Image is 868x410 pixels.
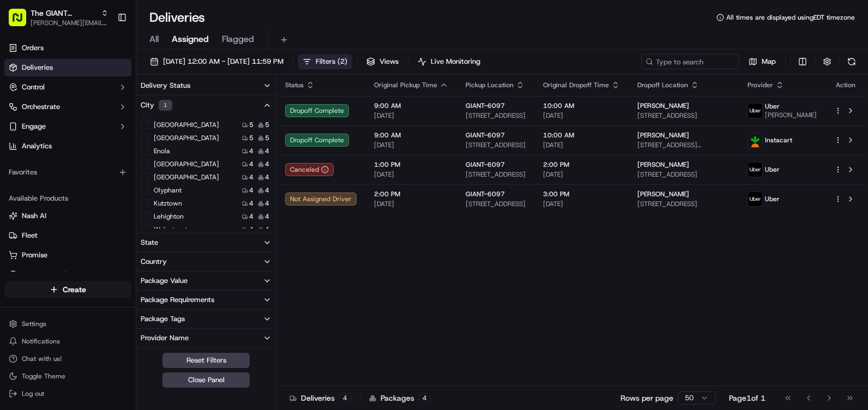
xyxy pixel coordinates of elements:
span: [PERSON_NAME] [637,190,689,198]
div: Delivery Status [141,81,190,91]
button: Map [744,54,781,69]
span: [STREET_ADDRESS] [637,200,730,208]
label: Walnutport [154,225,187,234]
span: Notifications [22,337,60,346]
div: Packages [369,393,431,403]
input: Type to search [641,54,739,69]
div: City [141,100,172,111]
a: 📗Knowledge Base [7,154,88,173]
button: [PERSON_NAME][EMAIL_ADDRESS][PERSON_NAME][DOMAIN_NAME] [31,19,108,27]
span: Original Dropoff Time [543,81,609,89]
div: Provider Name [141,333,189,343]
img: profile_instacart_ahold_partner.png [748,133,762,147]
a: 💻API Documentation [88,154,179,173]
span: [DATE] [374,170,448,179]
span: Original Pickup Time [374,81,437,89]
span: 4 [249,212,254,221]
span: 9:00 AM [374,131,448,140]
span: Uber [765,195,780,203]
span: [DATE] [543,141,620,149]
div: We're available if you need us! [37,115,138,124]
span: 5 [265,120,269,129]
div: 📗 [11,159,20,168]
span: Log out [22,389,44,398]
button: Log out [4,386,131,401]
span: 4 [249,225,254,234]
label: [GEOGRAPHIC_DATA] [154,173,219,182]
button: Promise [4,246,131,264]
button: Close Panel [162,372,250,388]
label: Lehighton [154,212,184,221]
button: City1 [136,95,276,115]
img: Nash [11,11,33,33]
span: 10:00 AM [543,101,620,110]
span: Flagged [222,33,254,46]
span: [PERSON_NAME] [637,160,689,169]
label: Enola [154,147,170,155]
span: Settings [22,319,46,328]
span: [STREET_ADDRESS] [466,170,526,179]
div: Deliveries [290,393,351,403]
span: [DATE] [374,111,448,120]
div: 1 [159,100,172,111]
label: [GEOGRAPHIC_DATA] [154,160,219,168]
span: 5 [265,134,269,142]
span: Map [762,57,776,67]
img: profile_uber_ahold_partner.png [748,162,762,177]
button: Filters(2) [298,54,352,69]
button: Orchestrate [4,98,131,116]
span: Provider [748,81,773,89]
span: Uber [765,165,780,174]
span: Status [285,81,304,89]
span: Pylon [108,185,132,193]
span: 4 [265,199,269,208]
button: Views [361,54,403,69]
a: Orders [4,39,131,57]
button: Toggle Theme [4,369,131,384]
span: Uber [765,102,780,111]
span: All [149,33,159,46]
span: 4 [265,186,269,195]
span: Orders [22,43,44,53]
span: 4 [249,147,254,155]
button: Nash AI [4,207,131,225]
span: Nash AI [22,211,46,221]
button: Chat with us! [4,351,131,366]
span: Orchestrate [22,102,60,112]
label: Olyphant [154,186,182,195]
button: Canceled [285,163,334,176]
span: 4 [249,186,254,195]
button: Product Catalog [4,266,131,284]
span: [DATE] [374,141,448,149]
span: [PERSON_NAME] [637,101,689,110]
div: Package Tags [141,314,185,324]
button: The GIANT Company[PERSON_NAME][EMAIL_ADDRESS][PERSON_NAME][DOMAIN_NAME] [4,4,113,31]
span: [DATE] 12:00 AM - [DATE] 11:59 PM [163,57,284,67]
input: Got a question? Start typing here... [28,70,196,82]
span: Control [22,82,45,92]
span: [STREET_ADDRESS][PERSON_NAME] [637,141,730,149]
span: 4 [265,160,269,168]
div: State [141,238,158,248]
div: Page 1 of 1 [729,393,765,403]
span: Knowledge Base [22,158,83,169]
span: Chat with us! [22,354,62,363]
span: 4 [265,147,269,155]
span: 5 [249,134,254,142]
span: 2:00 PM [543,160,620,169]
span: [STREET_ADDRESS] [637,170,730,179]
span: GIANT-6097 [466,160,505,169]
span: 1:00 PM [374,160,448,169]
span: Fleet [22,231,38,240]
span: Product Catalog [22,270,74,280]
button: Delivery Status [136,76,276,95]
span: Deliveries [22,63,53,73]
span: [DATE] [374,200,448,208]
span: 4 [249,160,254,168]
button: Refresh [844,54,859,69]
span: [PERSON_NAME] [765,111,817,119]
p: Rows per page [620,393,673,403]
button: Engage [4,118,131,135]
button: Start new chat [185,107,198,120]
